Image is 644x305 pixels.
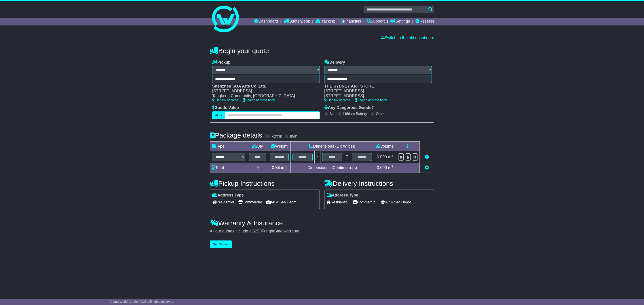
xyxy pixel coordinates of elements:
div: All our quotes include a $ FreightSafe warranty. [210,229,434,234]
td: Type [210,141,247,151]
span: Air & Sea Depot [381,199,411,206]
td: Total [210,163,247,173]
td: Kilo(s) [268,163,291,173]
label: Any Dangerous Goods? [324,105,374,110]
div: [STREET_ADDRESS] [324,89,427,94]
td: Dimensions in Centimetre(s) [290,163,374,173]
span: m [388,165,393,170]
td: Dimensions (L x W x H) [290,141,374,151]
span: 0.000 [377,155,387,159]
div: THE SYDNEY ART STORE [324,84,427,89]
span: Air & Sea Depot [266,199,297,206]
td: x [314,151,320,163]
span: Commercial [353,199,376,206]
label: AUD [212,111,225,119]
td: 0 [247,163,268,173]
label: kg/cm [271,134,282,139]
label: Other [376,112,385,116]
h4: Pickup Instructions [210,180,320,187]
button: Get Quotes [210,240,232,248]
a: Tracking [316,18,335,25]
sup: 3 [391,154,393,157]
a: Add new item [425,165,429,170]
label: Lithium Battery [343,112,367,116]
h4: Begin your quote [210,47,434,54]
div: [STREET_ADDRESS] [324,94,427,98]
a: Settings [390,18,410,25]
a: Quote/Book [284,18,310,25]
span: 0 [272,165,274,170]
td: Weight [268,141,291,151]
label: Pickup [212,60,231,65]
td: Volume [374,141,396,151]
label: Delivery [324,60,345,65]
a: Support [366,18,385,25]
span: Residential [212,199,234,206]
h4: Warranty & Insurance [210,219,434,227]
a: Dashboard [254,18,278,25]
span: 250 [255,229,262,233]
span: © One World Courier 2025. All rights reserved. [110,300,174,303]
a: Search address book [243,98,275,102]
a: Switch to the old dashboard [381,36,434,40]
span: m [388,155,393,159]
span: Commercial [238,199,262,206]
a: Reseller [415,18,434,25]
label: No [330,112,334,116]
label: Goods Value [212,105,239,110]
span: Residential [327,199,348,206]
a: Financials [341,18,361,25]
a: Remove this item [425,155,429,159]
h4: Package details | [210,132,266,139]
td: x [344,151,350,163]
a: Use my address [212,98,238,102]
label: Address Type [327,193,358,198]
div: [STREET_ADDRESS] [212,89,315,94]
td: Qty [247,141,268,151]
h4: Delivery Instructions [324,180,434,187]
a: Search address book [355,98,387,102]
span: 0.000 [377,165,387,170]
a: Use my address [324,98,350,102]
label: Address Type [212,193,244,198]
label: lb/in [290,134,297,139]
div: Shenzhen SOA Arts Co.,Ltd. [212,84,315,89]
sup: 3 [391,165,393,168]
div: Tangkeng Community, [GEOGRAPHIC_DATA] [212,94,315,98]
